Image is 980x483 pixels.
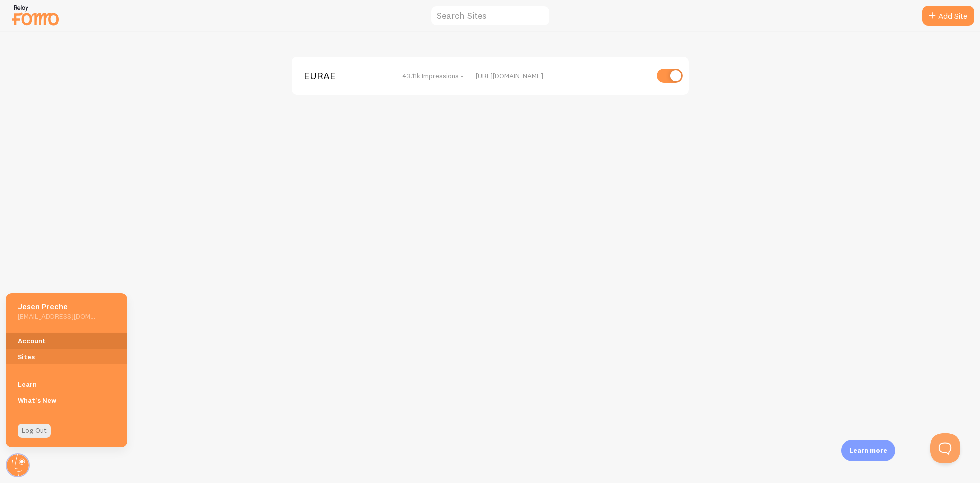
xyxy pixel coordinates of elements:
h5: Jesen Preche [18,301,95,312]
span: EURAE [304,71,384,80]
p: Learn more [849,446,887,455]
div: Learn more [841,440,895,461]
img: fomo-relay-logo-orange.svg [10,2,60,28]
div: [URL][DOMAIN_NAME] [476,71,648,80]
a: What's New [6,392,127,408]
h5: [EMAIL_ADDRESS][DOMAIN_NAME] [18,312,95,321]
a: Sites [6,349,127,364]
a: Account [6,333,127,349]
span: 43.11k Impressions - [402,71,464,80]
a: Learn [6,376,127,392]
iframe: Help Scout Beacon - Open [930,433,960,463]
a: Log Out [18,424,51,438]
